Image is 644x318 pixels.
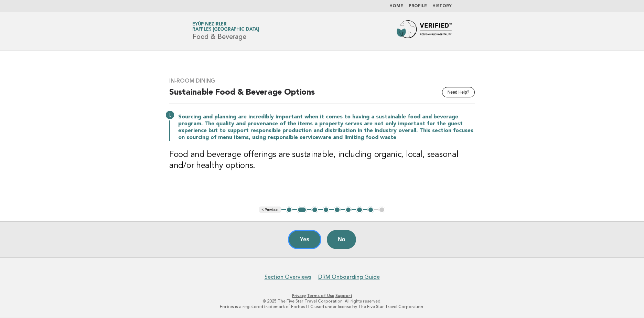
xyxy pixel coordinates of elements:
[265,274,311,280] a: Section Overviews
[169,77,475,84] h3: In-Room Dining
[178,114,475,141] p: Sourcing and planning are incredibly important when it comes to having a sustainable food and bev...
[323,206,330,213] button: 4
[192,22,259,32] a: Eyüp NezirlerRaffles [GEOGRAPHIC_DATA]
[297,206,307,213] button: 2
[345,206,352,213] button: 6
[292,293,306,298] a: Privacy
[334,206,341,213] button: 5
[327,230,356,249] button: No
[192,28,259,32] span: Raffles [GEOGRAPHIC_DATA]
[307,293,334,298] a: Terms of Use
[389,4,403,8] a: Home
[318,274,380,280] a: DRM Onboarding Guide
[111,304,533,309] p: Forbes is a registered trademark of Forbes LLC used under license by The Five Star Travel Corpora...
[111,298,533,304] p: © 2025 The Five Star Travel Corporation. All rights reserved.
[409,4,427,8] a: Profile
[169,149,475,171] h3: Food and beverage offerings are sustainable, including organic, local, seasonal and/or healthy op...
[169,87,475,104] h2: Sustainable Food & Beverage Options
[288,230,322,249] button: Yes
[397,20,452,42] img: Forbes Travel Guide
[367,206,374,213] button: 8
[335,293,352,298] a: Support
[311,206,318,213] button: 3
[442,87,475,97] button: Need Help?
[111,293,533,298] p: · ·
[259,206,281,213] button: < Previous
[286,206,293,213] button: 1
[432,4,452,8] a: History
[356,206,363,213] button: 7
[192,22,259,40] h1: Food & Beverage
